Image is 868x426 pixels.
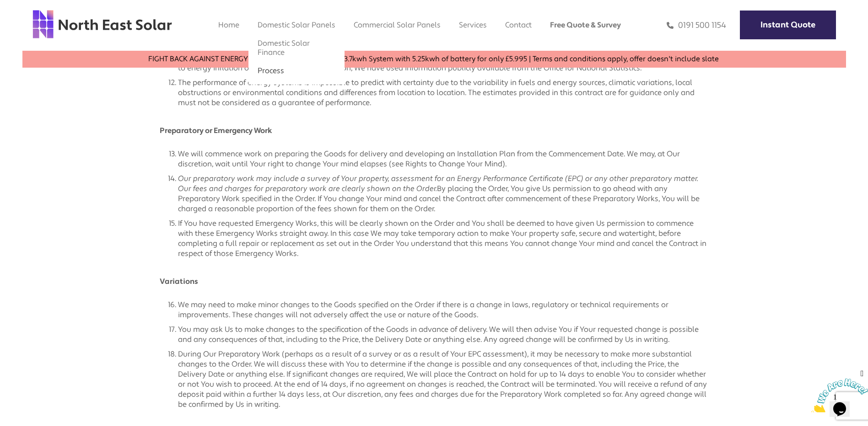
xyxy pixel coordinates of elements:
[178,295,709,320] li: We may need to make minor changes to the Goods specified on the Order if there is a change in law...
[160,126,272,135] strong: Preparatory or Emergency Work
[667,20,726,31] a: 0191 500 1154
[178,73,709,108] li: The performance of energy systems is impossible to predict with certainty due to the variability ...
[258,38,310,57] a: Domestic Solar Finance
[459,20,487,30] a: Services
[258,66,284,75] a: Process
[178,144,709,169] li: We will commence work on preparing the Goods for delivery and developing an Installation Plan fro...
[178,214,709,259] li: If You have requested Emergency Works, this will be clearly shown on the Order and You shall be d...
[178,169,709,214] li: By placing the Order, You give Us permission to go ahead with any Preparatory Work specified in t...
[178,345,709,410] li: During Our Preparatory Work (perhaps as a result of a survey or as a result of Your EPC assessmen...
[550,20,621,30] a: Free Quote & Survey
[258,20,335,30] a: Domestic Solar Panels
[4,4,7,11] span: 1
[178,320,709,345] li: You may ask Us to make changes to the specification of the Goods in advance of delivery. We will ...
[354,20,441,30] a: Commercial Solar Panels
[160,277,198,286] strong: Variations
[667,20,674,31] img: phone icon
[811,369,868,412] iframe: chat widget
[505,20,532,30] a: Contact
[178,174,698,193] em: Our preparatory work may include a survey of Your property, assessment for an Energy Performance ...
[218,20,239,30] a: Home
[740,11,836,39] a: Instant Quote
[32,9,173,39] img: north east solar logo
